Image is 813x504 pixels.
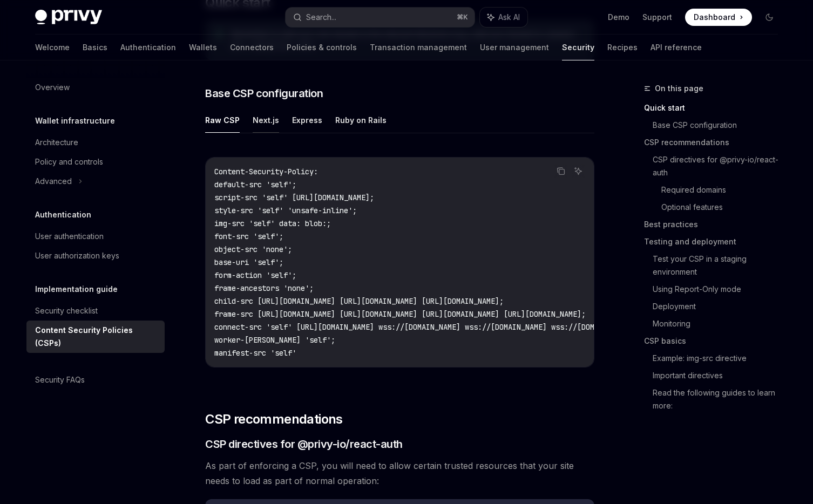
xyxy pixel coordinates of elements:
[35,230,104,243] div: User authentication
[644,134,787,151] a: CSP recommendations
[214,309,586,319] span: frame-src [URL][DOMAIN_NAME] [URL][DOMAIN_NAME] [URL][DOMAIN_NAME] [URL][DOMAIN_NAME];
[457,13,468,22] span: ⌘ K
[214,231,283,241] span: font-src 'self';
[214,296,504,306] span: child-src [URL][DOMAIN_NAME] [URL][DOMAIN_NAME] [URL][DOMAIN_NAME];
[35,35,70,60] a: Welcome
[35,81,70,94] div: Overview
[214,206,357,215] span: style-src 'self' 'unsafe-inline';
[653,367,787,384] a: Important directives
[653,350,787,367] a: Example: img-src directive
[214,180,296,189] span: default-src 'self';
[35,136,78,149] div: Architecture
[292,107,322,133] button: Express
[655,82,703,95] span: On this page
[761,9,778,26] button: Toggle dark mode
[214,270,296,280] span: form-action 'self';
[35,373,85,386] div: Security FAQs
[286,8,475,27] button: Search...⌘K
[653,117,787,134] a: Base CSP configuration
[26,246,165,265] a: User authorization keys
[480,8,527,27] button: Ask AI
[26,301,165,321] a: Security checklist
[335,107,387,133] button: Ruby on Rails
[230,35,274,60] a: Connectors
[642,12,672,23] a: Support
[120,35,176,60] a: Authentication
[253,107,279,133] button: Next.js
[205,437,403,452] span: CSP directives for @privy-io/react-auth
[35,175,72,188] div: Advanced
[694,12,735,23] span: Dashboard
[35,10,102,25] img: dark logo
[287,35,357,60] a: Policies & controls
[26,133,165,152] a: Architecture
[26,227,165,246] a: User authentication
[653,315,787,332] a: Monitoring
[205,86,323,101] span: Base CSP configuration
[35,283,118,296] h5: Implementation guide
[608,12,629,23] a: Demo
[554,164,568,178] button: Copy the contents from the code block
[644,332,787,350] a: CSP basics
[26,321,165,353] a: Content Security Policies (CSPs)
[189,35,217,60] a: Wallets
[480,35,549,60] a: User management
[205,107,240,133] button: Raw CSP
[26,78,165,97] a: Overview
[661,199,787,216] a: Optional features
[214,283,314,293] span: frame-ancestors 'none';
[35,155,103,168] div: Policy and controls
[653,298,787,315] a: Deployment
[644,99,787,117] a: Quick start
[35,114,115,127] h5: Wallet infrastructure
[35,324,158,350] div: Content Security Policies (CSPs)
[306,11,336,24] div: Search...
[571,164,585,178] button: Ask AI
[370,35,467,60] a: Transaction management
[205,411,343,428] span: CSP recommendations
[35,208,91,221] h5: Authentication
[644,233,787,250] a: Testing and deployment
[35,304,98,317] div: Security checklist
[205,458,594,488] span: As part of enforcing a CSP, you will need to allow certain trusted resources that your site needs...
[498,12,520,23] span: Ask AI
[653,281,787,298] a: Using Report-Only mode
[214,193,374,202] span: script-src 'self' [URL][DOMAIN_NAME];
[644,216,787,233] a: Best practices
[214,244,292,254] span: object-src 'none';
[685,9,752,26] a: Dashboard
[607,35,638,60] a: Recipes
[26,152,165,172] a: Policy and controls
[214,167,318,176] span: Content-Security-Policy:
[214,219,331,228] span: img-src 'self' data: blob:;
[653,384,787,414] a: Read the following guides to learn more:
[653,151,787,181] a: CSP directives for @privy-io/react-auth
[661,181,787,199] a: Required domains
[83,35,107,60] a: Basics
[35,249,119,262] div: User authorization keys
[214,335,335,345] span: worker-[PERSON_NAME] 'self';
[214,257,283,267] span: base-uri 'self';
[562,35,594,60] a: Security
[653,250,787,281] a: Test your CSP in a staging environment
[651,35,702,60] a: API reference
[26,370,165,390] a: Security FAQs
[214,348,296,358] span: manifest-src 'self'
